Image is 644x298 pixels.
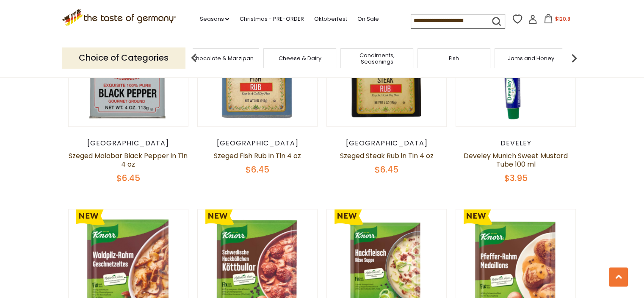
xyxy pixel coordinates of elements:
img: previous arrow [185,50,202,67]
img: next arrow [566,50,583,67]
a: Chocolate & Marzipan [192,55,254,61]
span: $6.45 [116,172,140,184]
a: Develey Munich Sweet Mustard Tube 100 ml [464,151,568,169]
button: $120.8 [539,14,575,27]
a: Cheese & Dairy [279,55,321,61]
a: Szeged Steak Rub in Tin 4 oz [340,151,434,161]
div: [GEOGRAPHIC_DATA] [326,139,447,148]
div: Develey [456,139,576,148]
div: [GEOGRAPHIC_DATA] [197,139,318,148]
span: $6.45 [246,164,269,175]
p: Choice of Categories [62,47,185,68]
a: Jams and Honey [508,55,554,61]
a: Szeged Fish Rub in Tin 4 oz [214,151,301,161]
a: Christmas - PRE-ORDER [239,14,304,24]
a: Seasons [199,14,229,24]
a: Condiments, Seasonings [343,52,411,65]
a: Oktoberfest [314,14,347,24]
span: $6.45 [375,164,398,175]
a: Szeged Malabar Black Pepper in Tin 4 oz [69,151,188,169]
a: On Sale [357,14,379,24]
span: $120.8 [555,15,570,22]
a: Fish [449,55,459,61]
div: [GEOGRAPHIC_DATA] [68,139,189,148]
span: $3.95 [504,172,528,184]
